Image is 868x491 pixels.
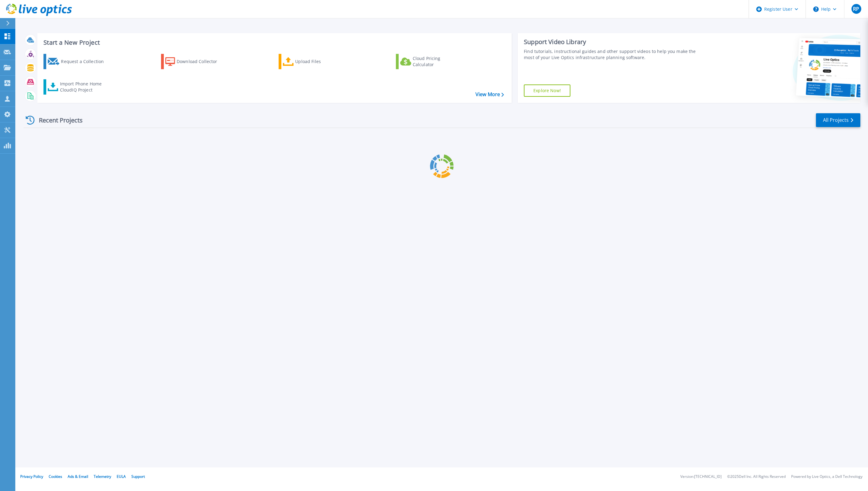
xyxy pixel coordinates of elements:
[413,55,462,68] div: Cloud Pricing Calculator
[43,54,112,69] a: Request a Collection
[524,48,702,61] div: Find tutorials, instructional guides and other support videos to help you make the most of your L...
[853,6,859,11] span: RP
[24,113,91,128] div: Recent Projects
[295,55,344,68] div: Upload Files
[524,38,702,46] div: Support Video Library
[68,474,88,479] a: Ads & Email
[475,92,504,97] a: View More
[177,55,226,68] div: Download Collector
[727,475,786,479] li: © 2025 Dell Inc. All Rights Reserved
[131,474,145,479] a: Support
[279,54,347,69] a: Upload Files
[61,55,110,68] div: Request a Collection
[791,475,862,479] li: Powered by Live Optics, a Dell Technology
[117,474,126,479] a: EULA
[43,39,504,46] h3: Start a New Project
[680,475,722,479] li: Version: [TECHNICAL_ID]
[816,113,860,127] a: All Projects
[161,54,229,69] a: Download Collector
[524,84,570,97] a: Explore Now!
[396,54,464,69] a: Cloud Pricing Calculator
[94,474,111,479] a: Telemetry
[49,474,62,479] a: Cookies
[20,474,43,479] a: Privacy Policy
[60,81,108,93] div: Import Phone Home CloudIQ Project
